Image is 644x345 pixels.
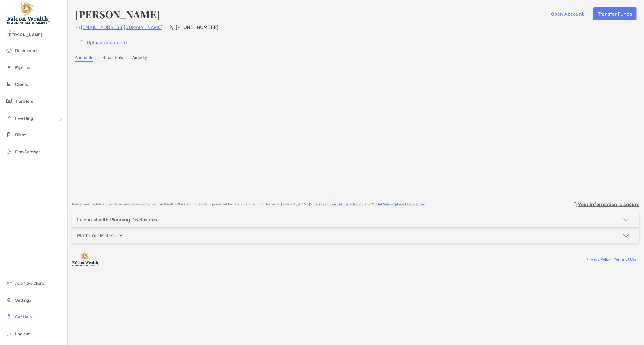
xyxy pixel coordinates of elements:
img: investing icon [5,114,13,121]
img: Phone Icon [170,25,175,30]
img: company logo [72,252,99,266]
p: Your information is secure [578,202,639,207]
img: get-help icon [5,313,13,320]
div: Platform Disclosures [77,233,123,238]
a: Upload document [75,36,132,49]
span: Settings [15,298,31,303]
img: Email Icon [75,26,80,29]
img: pipeline icon [5,64,13,71]
a: Privacy Policy [586,257,611,262]
p: [PHONE_NUMBER] [176,24,218,31]
span: Get Help [15,315,32,320]
span: [PERSON_NAME]! [7,33,64,38]
span: Pipeline [15,65,30,70]
img: clients icon [5,80,13,88]
img: icon arrow [623,232,630,239]
a: Privacy Policy [339,202,364,206]
span: Firm Settings [15,149,40,155]
span: Dashboard [15,48,37,53]
a: Terms of Use [314,202,336,206]
span: Billing [15,133,26,138]
div: Falcon Wealth Planning Disclosures [77,217,157,223]
img: add_new_client icon [5,279,13,287]
img: Falcon Wealth Planning Logo [7,2,50,24]
p: [EMAIL_ADDRESS][DOMAIN_NAME] [81,24,162,31]
img: billing icon [5,131,13,138]
img: icon arrow [623,216,630,224]
img: logout icon [5,330,13,337]
button: Open Account [546,7,588,20]
a: Activity [132,55,147,62]
span: Clients [15,82,28,87]
button: Transfer Funds [593,7,637,20]
span: Investing [15,116,33,121]
a: Accounts [75,55,93,62]
img: firm-settings icon [5,148,13,155]
span: Transfers [15,99,33,104]
a: Model Marketplace Disclosures [372,202,425,206]
img: button icon [80,40,84,45]
img: dashboard icon [5,47,13,54]
a: Household [102,55,123,62]
a: Terms of Use [614,257,636,262]
img: settings icon [5,296,13,303]
span: Log out [15,331,30,337]
img: transfers icon [5,97,13,105]
span: Add New Client [15,281,44,286]
h4: [PERSON_NAME] [75,7,160,21]
p: Investment advisory services are provided by Falcon Wealth Planning . This site is powered by Zoe... [72,202,426,207]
